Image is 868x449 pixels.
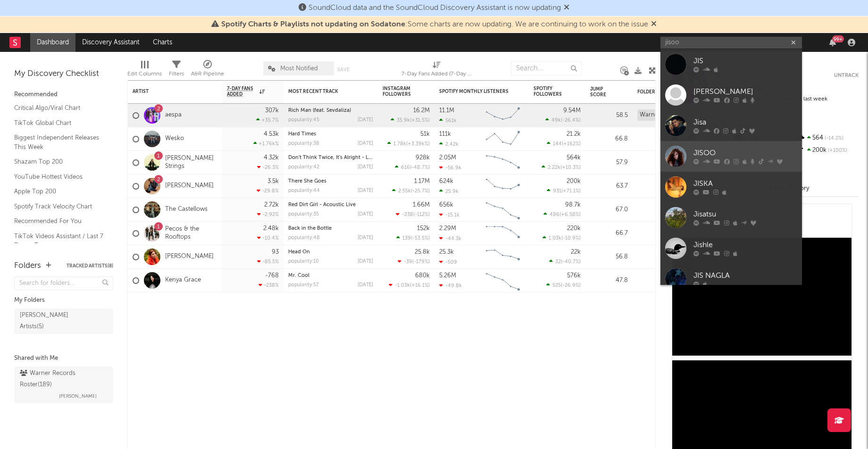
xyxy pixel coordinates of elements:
a: [PERSON_NAME] [660,80,802,110]
span: Dismiss [651,21,657,28]
div: Mr. Cool [288,273,373,278]
a: TikTok Global Chart [14,118,104,128]
div: -29.8 % [257,188,279,194]
button: Untrack [834,71,859,80]
div: Recommended [14,89,113,100]
span: Dismiss [564,4,569,12]
a: The Castellows [165,206,208,214]
a: Pecos & the Rooftops [165,225,217,241]
div: My Folders [14,295,113,306]
span: -40.7 % [562,259,579,265]
div: [DATE] [358,259,373,264]
div: -509 [439,259,457,265]
div: 564 [796,132,859,144]
a: Jisatsu [660,202,802,233]
div: 21.2k [567,131,581,137]
div: ( ) [547,141,581,147]
div: 200k [796,144,859,157]
div: 25.8k [415,249,430,255]
div: JISOO [693,148,797,159]
div: [DATE] [358,188,373,193]
div: Jump Score [590,86,614,98]
div: 2.42k [439,141,459,147]
a: Kenya Grace [165,276,201,284]
div: ( ) [542,235,581,241]
svg: Chart title [482,151,524,175]
a: [PERSON_NAME] [165,253,214,261]
svg: Chart title [482,175,524,198]
div: Spotify Monthly Listeners [439,89,510,94]
div: Edit Columns [127,57,162,84]
a: Rich Man (feat. Sevdaliza) [288,108,351,113]
div: popularity: 38 [288,141,319,146]
div: 2.05M [439,155,456,161]
div: 2.29M [439,225,456,232]
div: 656k [439,202,453,208]
span: 49k [551,118,561,123]
div: 2.72k [264,202,279,208]
div: -15.1k [439,212,459,218]
span: 139 [402,236,411,241]
span: +16.1 % [411,283,428,288]
div: 56.8 [590,251,628,263]
span: +10.3 % [562,165,579,170]
a: JIS NAGLA [660,264,802,294]
div: There She Goes [288,179,373,184]
span: 616 [401,165,410,170]
a: There She Goes [288,179,326,184]
span: -48.7 % [411,165,428,170]
span: 32 [555,259,561,265]
div: 307k [265,108,279,114]
button: 99+ [829,39,836,46]
div: ( ) [387,141,430,147]
div: ( ) [546,282,581,288]
div: Filters [169,57,184,84]
div: [DATE] [358,165,373,170]
div: Instagram Followers [383,86,416,97]
div: Warner Records Roster (189) [637,109,720,121]
div: ( ) [549,258,581,265]
div: 564k [567,155,581,161]
div: -238 % [259,282,279,288]
div: -768 [265,273,279,279]
div: Folders [637,89,708,95]
div: 680k [415,273,430,279]
span: SoundCloud data and the SoundCloud Discovery Assistant is now updating [309,4,561,12]
a: Apple Top 200 [14,186,104,197]
span: -112 % [415,212,428,217]
span: -53.5 % [412,236,428,241]
div: ( ) [391,117,430,123]
div: [PERSON_NAME] [693,86,797,98]
div: Hard Times [288,132,373,137]
div: [DATE] [358,141,373,146]
div: 928k [416,155,430,161]
div: 220k [567,225,581,232]
a: Recommended For You [14,216,104,226]
a: Head On [288,249,310,255]
div: 7-Day Fans Added (7-Day Fans Added) [401,57,472,84]
span: [PERSON_NAME] [59,391,97,402]
div: Head On [288,249,373,255]
svg: Chart title [482,198,524,222]
div: 152k [417,225,430,232]
div: Rich Man (feat. Sevdaliza) [288,108,373,113]
div: 5.26M [439,273,456,279]
span: -26.4 % [562,118,579,123]
a: Dashboard [30,33,75,52]
div: -44.3k [439,235,461,241]
span: -238 [402,212,413,217]
a: [PERSON_NAME] Strings [165,155,217,171]
a: Jisa [660,110,802,141]
div: 3.5k [267,178,279,184]
div: 1.66M [413,202,430,208]
span: : Some charts are now updating. We are continuing to work on the issue [221,21,648,28]
div: ( ) [389,282,430,288]
div: [DATE] [358,212,373,217]
div: 47.8 [590,275,628,286]
span: +100 % [826,148,847,153]
a: Charts [146,33,179,52]
a: Critical Algo/Viral Chart [14,103,104,113]
div: 200k [567,178,581,184]
div: ( ) [547,188,581,194]
div: ( ) [396,235,430,241]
